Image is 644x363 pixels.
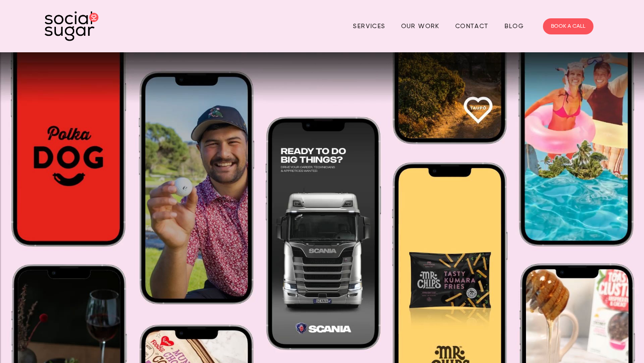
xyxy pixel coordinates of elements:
[543,18,593,34] a: BOOK A CALL
[401,19,440,33] a: Our Work
[455,19,489,33] a: Contact
[353,19,385,33] a: Services
[45,11,98,41] img: SocialSugar
[504,19,524,33] a: Blog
